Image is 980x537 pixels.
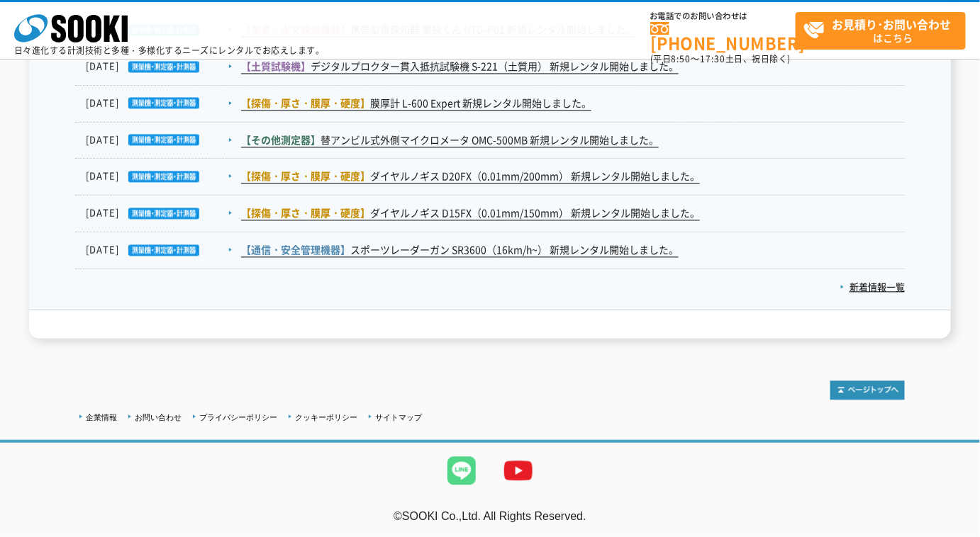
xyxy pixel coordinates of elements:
a: 【通信・安全管理機器】スポーツレーダーガン SR3600（16km/h~） 新規レンタル開始しました。 [241,243,679,258]
span: 【探傷・厚さ・膜厚・硬度】 [241,206,370,220]
span: お電話でのお問い合わせは [650,12,796,21]
strong: お見積り･お問い合わせ [833,16,952,33]
span: 【その他測定器】 [241,133,321,147]
img: 測量機・測定器・計測器 [119,98,199,109]
span: 【探傷・厚さ・膜厚・硬度】 [241,96,370,111]
span: 8:50 [672,52,691,65]
a: 【その他測定器】替アンビル式外側マイクロメータ OMC-500MB 新規レンタル開始しました。 [241,133,659,148]
a: [PHONE_NUMBER] [650,22,796,51]
img: 測量機・測定器・計測器 [119,245,199,256]
img: YouTube [490,443,547,499]
img: トップページへ [830,381,905,400]
img: 測量機・測定器・計測器 [119,171,199,183]
img: 測量機・測定器・計測器 [119,208,199,220]
a: お問い合わせ [135,414,182,422]
a: 【土質試験機】デジタルプロクター貫入抵抗試験機 S-221（土質用） 新規レンタル開始しました。 [241,60,679,74]
span: 17:30 [700,52,725,65]
a: 新着情報一覧 [840,281,905,294]
a: 企業情報 [86,414,117,422]
a: プライバシーポリシー [199,414,277,422]
img: LINE [433,443,490,499]
img: 測量機・測定器・計測器 [119,62,199,73]
dt: [DATE] [86,60,240,74]
span: 【土質試験機】 [241,60,311,74]
a: サイトマップ [375,414,422,422]
dt: [DATE] [86,169,240,184]
p: 日々進化する計測技術と多種・多様化するニーズにレンタルでお応えします。 [14,46,325,55]
span: (平日 ～ 土日、祝日除く) [650,52,791,65]
dt: [DATE] [86,133,240,148]
dt: [DATE] [86,243,240,258]
a: 【探傷・厚さ・膜厚・硬度】ダイヤルノギス D15FX（0.01mm/150mm） 新規レンタル開始しました。 [241,206,700,221]
span: 【通信・安全管理機器】 [241,243,350,257]
span: はこちら [803,13,965,48]
a: クッキーポリシー [295,414,357,422]
img: 測量機・測定器・計測器 [119,135,199,146]
a: 【探傷・厚さ・膜厚・硬度】膜厚計 L-600 Expert 新規レンタル開始しました。 [241,96,591,111]
a: 【探傷・厚さ・膜厚・硬度】ダイヤルノギス D20FX（0.01mm/200mm） 新規レンタル開始しました。 [241,169,700,184]
dt: [DATE] [86,96,240,111]
span: 【探傷・厚さ・膜厚・硬度】 [241,169,370,183]
a: お見積り･お問い合わせはこちら [796,12,966,50]
dt: [DATE] [86,206,240,221]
